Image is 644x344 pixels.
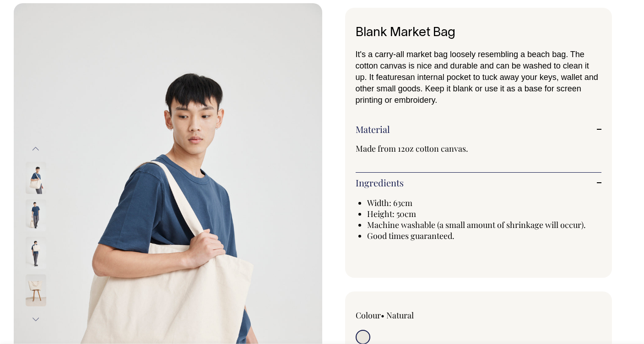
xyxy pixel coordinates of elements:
[381,310,384,321] span: •
[356,177,602,188] a: Ingredients
[26,162,46,194] img: natural
[386,310,414,321] label: Natural
[356,310,454,321] div: Colour
[356,50,589,82] span: It's a carry-all market bag loosely resembling a beach bag. The cotton canvas is nice and durable...
[356,124,602,135] a: Material
[26,199,46,231] img: natural
[356,143,468,154] span: Made from 12oz cotton canvas.
[29,139,43,159] button: Previous
[26,237,46,269] img: natural
[367,197,412,208] span: Width: 63cm
[29,309,43,329] button: Next
[356,26,602,40] h1: Blank Market Bag
[367,219,586,230] span: Machine washable (a small amount of shrinkage will occur).
[367,208,416,219] span: Height: 50cm
[367,230,455,241] span: Good times guaranteed.
[372,73,406,82] span: t features
[356,73,598,105] span: an internal pocket to tuck away your keys, wallet and other small goods. Keep it blank or use it ...
[26,274,46,306] img: natural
